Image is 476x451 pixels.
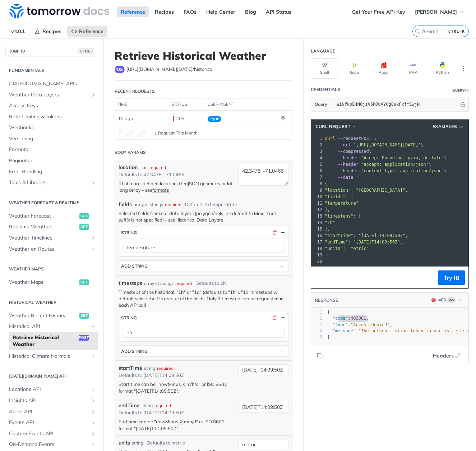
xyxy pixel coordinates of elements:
h2: [DATE][DOMAIN_NAME] API [5,373,98,379]
label: startTime [119,364,142,372]
h2: Fundamentals [5,67,98,74]
div: Credentials [311,86,340,93]
h2: Weather Maps [5,266,98,272]
span: Tools & Libraries [9,179,89,186]
a: Recipes [151,6,178,17]
button: Show subpages for Insights API [91,398,96,404]
span: "code" [332,316,348,321]
div: 14 [311,219,323,226]
label: endTime [119,402,140,409]
a: Webhooks [5,122,98,133]
p: ID of a pre-defined location, GeoJSON geometry or lat long array - see [119,180,235,193]
span: cURL Request [315,123,350,130]
a: Weather on RoutesShow subpages for Weather on Routes [5,244,98,255]
span: curl [325,136,335,141]
span: Formats [9,146,96,153]
span: "endTime": "[DATE]T14:09:50Z", [325,240,403,245]
div: 8 [311,181,323,187]
span: \ [325,162,431,167]
div: 1 [311,309,322,315]
button: Hide [279,314,286,321]
button: Show subpages for Weather Timelines [91,235,96,241]
span: Recipes [42,28,61,35]
span: ' [325,259,327,264]
span: Insights API [9,397,89,404]
kbd: CTRL-K [447,28,467,35]
span: 1 Request This Month [154,130,198,136]
span: --header [338,162,359,167]
div: json [139,164,148,171]
div: Body Params [115,149,146,156]
span: } [325,252,327,258]
span: Headers [433,352,454,360]
label: units [119,439,130,447]
span: Examples [433,123,457,130]
div: 13 [311,213,323,219]
button: Shell [311,58,338,79]
button: Ruby [370,58,397,79]
button: 403403Log [428,296,465,304]
span: get [79,224,89,230]
div: Language [311,48,335,54]
div: string [132,440,143,446]
div: ADD string [121,348,148,354]
textarea: 42.3478, -71.0466 [238,164,288,186]
a: Realtime Weatherget [5,222,98,232]
div: 11 [311,200,323,206]
button: string [119,227,288,238]
span: Weather Maps [9,279,78,286]
button: Headers [429,350,465,361]
button: Show subpages for On-Demand Events [91,442,96,447]
a: Formats [5,144,98,155]
span: { [327,310,330,315]
a: Historical APIHide subpages for Historical API [5,321,98,332]
button: cURL Request [313,123,360,130]
th: status [169,99,205,110]
a: FAQs [180,6,200,17]
a: Insights APIShow subpages for Insights API [5,395,98,406]
div: required [165,201,181,208]
button: Show subpages for Weather on Routes [91,246,96,252]
a: Weather Recent Historyget [5,310,98,321]
div: string [121,315,137,320]
span: "location": "[GEOGRAPHIC_DATA]", [325,188,408,193]
div: required [157,365,174,372]
span: Versioning [9,135,96,142]
button: Show subpages for Alerts API [91,409,96,415]
canvas: Line Graph [119,129,147,137]
div: 3 [311,322,322,328]
a: Weather TimelinesShow subpages for Weather Timelines [5,233,98,243]
span: 'accept: application/json' [361,162,429,167]
div: 5 [311,161,323,168]
span: get [79,279,89,285]
div: Defaults to 42.3478, -71.0466 [119,171,184,178]
span: \ [325,142,424,147]
a: Pagination [5,155,98,166]
span: Webhooks [9,124,96,131]
div: string [121,230,137,235]
span: --header [338,168,359,173]
h1: Retrieve Historical Weather [115,49,292,62]
span: Try It! [208,116,221,122]
span: "fields": [ [325,194,353,199]
div: 18 [311,245,323,252]
span: } [327,334,330,340]
div: required [175,280,192,287]
button: Query [311,97,331,111]
span: X [182,382,185,387]
a: On-Demand EventsShow subpages for On-Demand Events [5,439,98,450]
div: 3 [311,148,323,155]
span: X [180,420,182,425]
h2: Weather Forecast & realtime [5,200,98,206]
a: [DATE][DOMAIN_NAME] APIs [5,78,98,89]
span: Weather Forecast [9,213,78,220]
p: Start time can be "nowMinus m/h/d" or ISO 8601 format "[DATE]T14:09:50Z". [119,381,235,395]
span: ' [356,175,359,180]
div: 4 [311,328,322,334]
span: "temperature" [325,201,359,206]
button: Copy to clipboard [315,272,325,283]
span: ], [325,227,330,232]
div: Recent Requests [115,88,155,95]
span: 403 [431,298,436,302]
h2: Historical Weather [5,299,98,306]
